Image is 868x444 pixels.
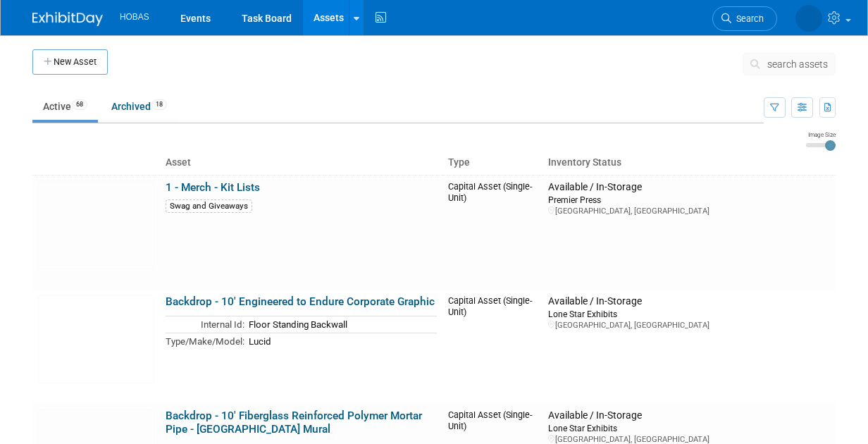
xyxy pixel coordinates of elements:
th: Asset [160,151,442,175]
div: Available / In-Storage [548,181,830,194]
div: Swag and Giveaways [166,199,252,213]
td: Internal Id: [166,316,244,333]
img: ExhibitDay [32,12,103,26]
a: Search [712,6,777,31]
a: Archived18 [101,93,178,120]
button: New Asset [32,49,108,75]
button: search assets [743,53,836,75]
div: Available / In-Storage [548,409,830,422]
td: Floor Standing Backwall [244,316,437,333]
div: Lone Star Exhibits [548,422,830,434]
div: Image Size [806,130,836,139]
a: Backdrop - 10' Fiberglass Reinforced Polymer Mortar Pipe - [GEOGRAPHIC_DATA] Mural [166,409,422,436]
span: Search [731,13,764,24]
div: [GEOGRAPHIC_DATA], [GEOGRAPHIC_DATA] [548,206,830,216]
span: search assets [767,58,828,70]
a: Backdrop - 10' Engineered to Endure Corporate Graphic [166,295,435,308]
span: 18 [151,99,167,110]
th: Type [442,151,542,175]
td: Capital Asset (Single-Unit) [442,290,542,404]
div: Lone Star Exhibits [548,308,830,320]
span: HOBAS [120,12,149,22]
div: Available / In-Storage [548,295,830,308]
div: Premier Press [548,194,830,206]
div: [GEOGRAPHIC_DATA], [GEOGRAPHIC_DATA] [548,320,830,331]
a: 1 - Merch - Kit Lists [166,181,260,194]
a: Active68 [32,93,98,120]
td: Capital Asset (Single-Unit) [442,175,542,290]
img: Lia Chowdhury [795,5,822,32]
td: Lucid [244,333,437,349]
td: Type/Make/Model: [166,333,244,349]
span: 68 [72,99,87,110]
